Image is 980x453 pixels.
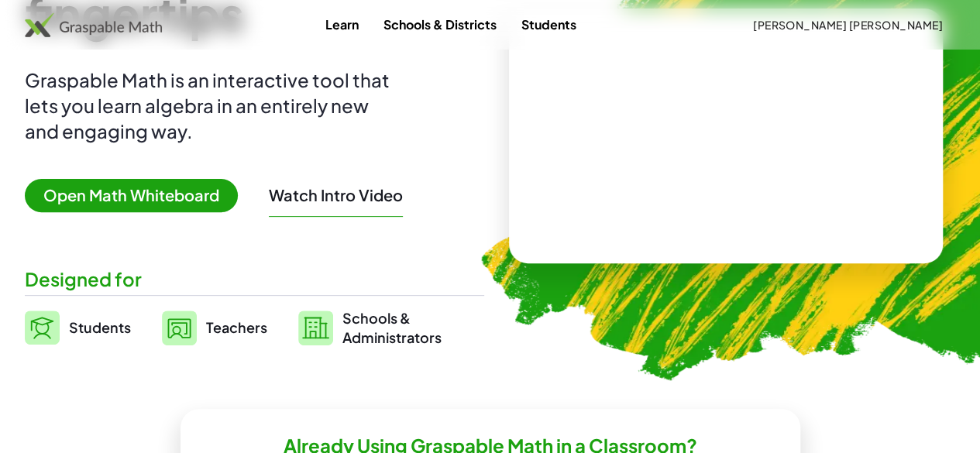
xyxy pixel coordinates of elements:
[25,308,131,347] a: Students
[269,185,403,205] button: Watch Intro Video
[740,11,955,39] button: [PERSON_NAME] [PERSON_NAME]
[610,77,842,194] video: What is this? This is dynamic math notation. Dynamic math notation plays a central role in how Gr...
[162,311,197,345] img: svg%3e
[342,308,442,347] span: Schools & Administrators
[509,10,589,39] a: Students
[371,10,509,39] a: Schools & Districts
[752,18,943,32] span: [PERSON_NAME] [PERSON_NAME]
[25,179,238,212] span: Open Math Whiteboard
[25,311,60,345] img: svg%3e
[298,311,333,345] img: svg%3e
[25,67,397,144] div: Graspable Math is an interactive tool that lets you learn algebra in an entirely new and engaging...
[25,188,250,204] a: Open Math Whiteboard
[298,308,442,347] a: Schools &Administrators
[69,318,131,336] span: Students
[206,318,267,336] span: Teachers
[162,308,267,347] a: Teachers
[25,266,484,292] div: Designed for
[313,10,371,39] a: Learn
